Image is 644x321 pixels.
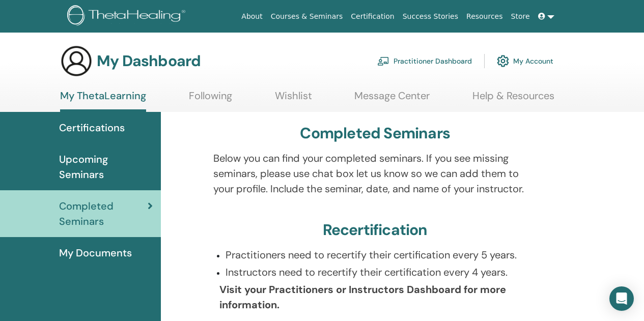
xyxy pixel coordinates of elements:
[275,90,312,109] a: Wishlist
[226,247,537,262] p: Practitioners need to recertify their certification every 5 years.
[462,7,507,26] a: Resources
[399,7,462,26] a: Success Stories
[267,7,347,26] a: Courses & Seminars
[189,90,232,109] a: Following
[213,151,537,196] p: Below you can find your completed seminars. If you see missing seminars, please use chat box let ...
[497,50,553,72] a: My Account
[609,286,634,311] div: Open Intercom Messenger
[377,50,472,72] a: Practitioner Dashboard
[323,221,428,239] h3: Recertification
[219,283,506,311] b: Visit your Practitioners or Instructors Dashboard for more information.
[59,245,132,260] span: My Documents
[60,90,146,112] a: My ThetaLearning
[300,124,450,142] h3: Completed Seminars
[67,5,189,28] img: logo.png
[59,198,148,229] span: Completed Seminars
[226,265,537,280] p: Instructors need to recertify their certification every 4 years.
[507,7,534,26] a: Store
[472,90,554,109] a: Help & Resources
[377,56,389,66] img: chalkboard-teacher.svg
[97,52,201,70] h3: My Dashboard
[354,90,430,109] a: Message Center
[59,152,153,182] span: Upcoming Seminars
[59,120,125,135] span: Certifications
[497,52,509,70] img: cog.svg
[60,45,93,77] img: generic-user-icon.jpg
[347,7,398,26] a: Certification
[237,7,266,26] a: About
